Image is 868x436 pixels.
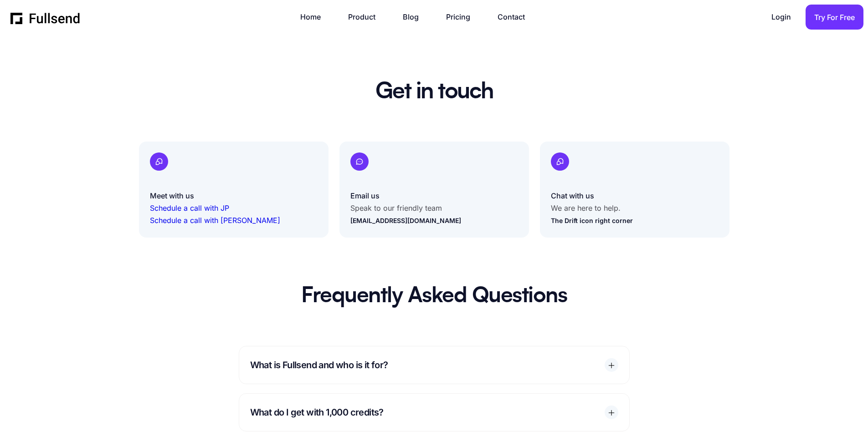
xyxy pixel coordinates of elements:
a: Contact [498,11,534,23]
p: Meet with us [150,190,318,202]
a: Login [771,11,800,23]
h2: Frequently Asked Questions [301,283,567,309]
p: We are here to help. [551,202,719,214]
p: Email us [350,190,518,202]
h1: Get in touch [375,79,493,105]
a: Home [300,11,330,23]
a: Schedule a call with [PERSON_NAME] [150,216,280,225]
a: Pricing [446,11,479,23]
a: Schedule a call with JP [150,203,229,213]
div: Try For Free [814,11,855,24]
a: Blog [403,11,428,23]
a: The Drift icon right corner [551,217,633,224]
p: Chat with us [551,190,719,202]
p: What do I get with 1,000 credits? [250,405,402,420]
a: Product [348,11,385,23]
p: Speak to our friendly team [350,202,518,214]
a: [EMAIL_ADDRESS][DOMAIN_NAME] [350,217,461,224]
a: Try For Free [806,5,863,30]
p: What is Fullsend and who is it for? [250,357,406,373]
